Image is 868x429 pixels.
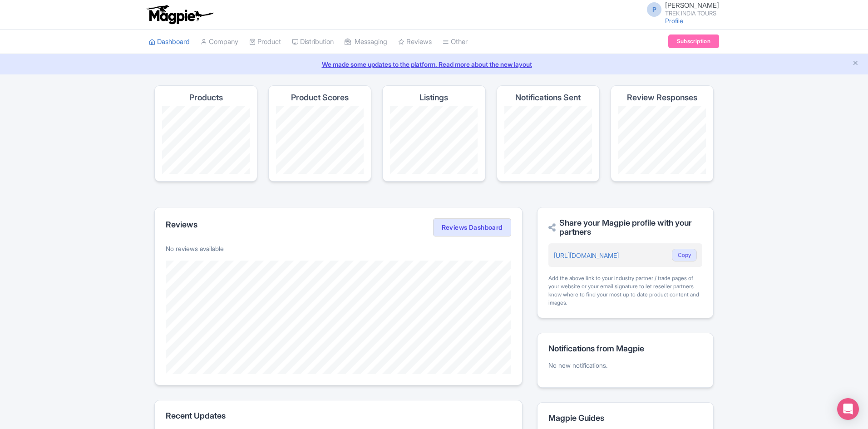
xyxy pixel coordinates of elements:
[668,35,719,48] a: Subscription
[292,30,334,54] a: Distribution
[443,30,468,54] a: Other
[665,10,719,16] small: TREK INDIA TOURS
[672,249,697,261] button: Copy
[852,59,859,69] button: Close announcement
[149,30,190,54] a: Dashboard
[345,30,387,54] a: Messaging
[665,17,683,25] a: Profile
[433,218,511,237] a: Reviews Dashboard
[554,251,619,259] a: [URL][DOMAIN_NAME]
[166,220,197,229] h2: Reviews
[548,360,702,370] p: No new notifications.
[144,5,215,25] img: logo-ab69f6fb50320c5b225c76a69d11143b.png
[166,244,511,253] p: No reviews available
[291,93,349,102] h4: Product Scores
[548,218,702,237] h2: Share your Magpie profile with your partners
[249,30,281,54] a: Product
[398,30,432,54] a: Reviews
[5,59,863,69] a: We made some updates to the platform. Read more about the new layout
[641,2,719,16] a: P [PERSON_NAME] TREK INDIA TOURS
[548,414,702,423] h2: Magpie Guides
[548,274,702,307] div: Add the above link to your industry partner / trade pages of your website or your email signature...
[166,411,511,420] h2: Recent Updates
[189,93,223,102] h4: Products
[665,1,719,10] span: [PERSON_NAME]
[627,93,697,102] h4: Review Responses
[548,344,702,353] h2: Notifications from Magpie
[647,2,661,17] span: P
[837,398,859,420] div: Open Intercom Messenger
[201,30,238,54] a: Company
[515,93,581,102] h4: Notifications Sent
[419,93,448,102] h4: Listings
